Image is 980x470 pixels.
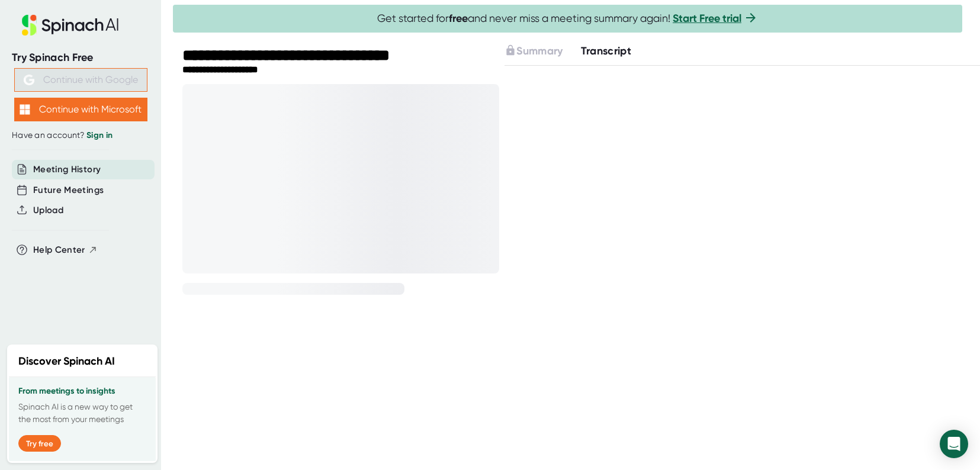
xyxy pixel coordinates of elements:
button: Upload [33,204,63,217]
div: Upgrade to access [505,43,580,59]
button: Continue with Microsoft [14,98,147,121]
a: Sign in [86,130,113,140]
div: Open Intercom Messenger [940,430,968,458]
img: Aehbyd4JwY73AAAAAElFTkSuQmCC [24,75,34,85]
span: Summary [516,44,563,57]
b: free [449,12,468,25]
button: Summary [505,43,563,59]
h3: From meetings to insights [18,387,146,396]
button: Meeting History [33,163,101,176]
span: Help Center [33,243,85,257]
span: Get started for and never miss a meeting summary again! [377,12,758,25]
p: Spinach AI is a new way to get the most from your meetings [18,401,146,426]
div: Try Spinach Free [12,51,149,65]
button: Try free [18,435,61,452]
button: Continue with Google [14,68,147,92]
button: Help Center [33,243,98,257]
span: Transcript [581,44,632,57]
div: Have an account? [12,130,149,141]
button: Transcript [581,43,632,59]
h2: Discover Spinach AI [18,353,115,369]
a: Start Free trial [673,12,741,25]
button: Future Meetings [33,184,104,197]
